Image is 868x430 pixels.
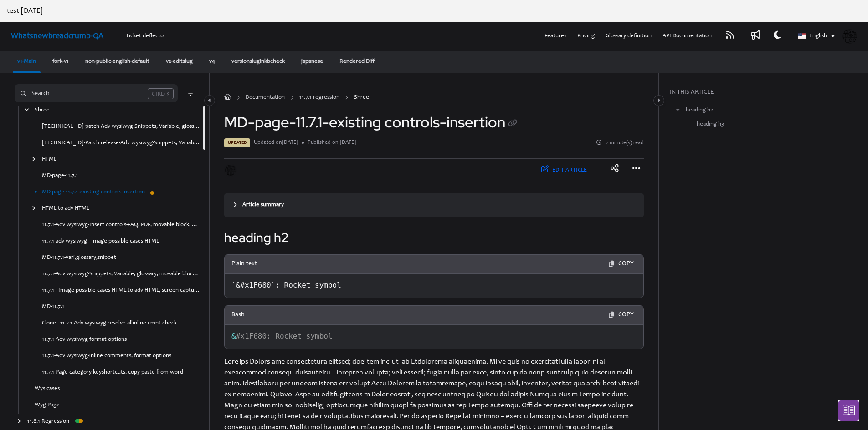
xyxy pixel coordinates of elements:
span: Updated [224,138,250,147]
a: MD-11.7.1 [42,303,64,312]
button: Edit article [535,162,593,178]
a: RSS feed [723,29,737,44]
button: Copy link of MD-page-11.7.1-existing controls-insertion [505,116,520,131]
a: 11.7.1-regression [299,93,339,102]
span: Rendered Diff [339,59,375,65]
a: MD-page-11.7.1-existing controls-insertion [42,188,145,197]
a: 11.7.1.1-Patch release-Adv wysiwyg-Snippets, Variable, glossary, movable block try [42,139,200,148]
span: Copy [618,261,634,267]
button: Copy [616,308,637,322]
button: Article summary [224,193,644,217]
a: Wys cases [35,384,60,394]
a: 11.7.1-Adv wysiwyg-Insert controls-FAQ, PDF, movable block, private notes1.6.1-Adv wysiwyg-Insert... [42,221,200,230]
span: japanese [301,59,323,65]
a: Shree [35,106,50,115]
button: Copy [616,257,637,271]
a: heading h2 [686,106,713,115]
h2: heading h2 [224,228,644,247]
span: non-public-english-default [85,59,149,65]
div: arrow [22,106,31,115]
a: 11.7.1 - Image possible cases-HTML to adv HTML, screen capture-floik [42,286,200,295]
a: 11.7.1-Adv wysiwyg-inline comments, format options [42,352,171,361]
span: Pricing [577,33,595,39]
a: heading h3 [697,120,724,129]
div: In this article [670,88,864,98]
p: test-[DATE] [7,5,861,16]
span: v4 [209,59,215,65]
span: v2-editslug [166,59,193,65]
span: fork-v1 [52,59,69,65]
a: 11.8.1-Regression [27,417,69,426]
a: Wyg Page [35,401,60,410]
button: Category toggle [653,95,664,106]
a: HTML [42,155,56,164]
div: CTRL+K [148,88,174,99]
li: Updated on [DATE] [254,138,302,147]
a: 11.7.1-Adv wysiwyg-Snippets, Variable, glossary, movable block try [42,270,200,279]
a: MD-page-11.7.1 [42,172,78,181]
code: `&#x1F680`; Rocket symbol [231,281,341,289]
span: Article summary [242,201,284,210]
span: Copy [618,312,634,318]
span: Plain text [231,261,257,267]
button: Search [15,84,178,102]
span: #x1F680; Rocket symbol [236,332,333,340]
a: HTML to adv HTML [42,204,89,213]
a: 11.7.1-Page category-keyshortcuts, copy paste from word [42,368,183,377]
a: 11.7.1.1-patch-Adv wysiwyg-Snippets, Variable, glossary, movable block try [42,122,200,132]
button: Filter [185,88,196,99]
img: shreegayathri.govindarajan@kovai.co [842,29,857,44]
li: Published on [DATE] [302,138,356,147]
button: Article more options [629,162,644,177]
span: v1-Main [17,59,36,65]
span: Bash [231,312,245,318]
button: English [792,29,839,44]
div: arrow [29,156,38,164]
h1: MD-page-11.7.1-existing controls-insertion [224,113,520,131]
li: 2 minute(s) read [596,139,644,147]
a: 11.7.1-Adv wysiwyg-format options [42,335,127,344]
span: Glossary definition [606,33,652,39]
button: Category toggle [204,95,215,106]
span: API Documentation [663,33,712,39]
a: Whats new [748,29,763,44]
span: Shree [354,93,369,102]
span: versionsluginkbcheck [231,59,285,65]
span: & [231,332,236,340]
a: Documentation [246,93,285,102]
a: Project logo [11,30,103,42]
a: Home [224,93,231,102]
span: Features [544,33,566,39]
a: MD-11.7.1-vari,glossary,snippet [42,253,116,263]
span: Whatsnewbreadcrumb-QA [11,32,103,40]
button: arrow [674,106,682,116]
div: Search [31,89,50,99]
img: Shree checkd'souza Gayathri szép [225,165,236,176]
a: 11.7.1-adv wysiwyg - Image possible cases-HTML [42,237,159,246]
button: Theme options [770,29,785,44]
div: arrow [15,418,24,426]
a: Clone - 11.7.1-Adv wysiwyg-resolve allinline cmnt check [42,319,177,328]
span: Ticket deflector [126,33,166,39]
div: arrow [29,205,38,213]
button: Article social sharing [607,162,622,177]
